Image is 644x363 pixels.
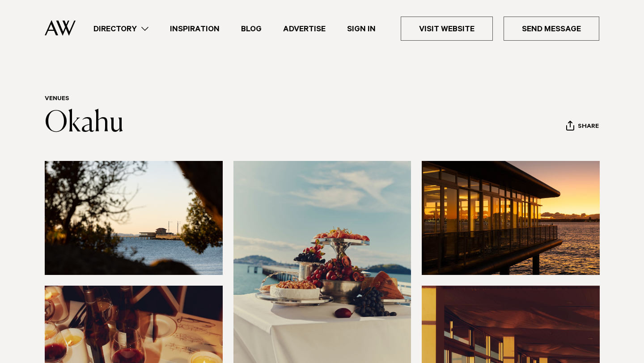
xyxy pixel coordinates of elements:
[45,109,124,138] a: Okahu
[504,17,599,41] a: Send Message
[230,23,272,35] a: Blog
[272,23,336,35] a: Advertise
[578,123,599,131] span: Share
[401,17,493,41] a: Visit Website
[336,23,386,35] a: Sign In
[45,96,69,103] a: Venues
[566,120,599,134] button: Share
[45,20,76,36] img: Auckland Weddings Logo
[83,23,159,35] a: Directory
[159,23,230,35] a: Inspiration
